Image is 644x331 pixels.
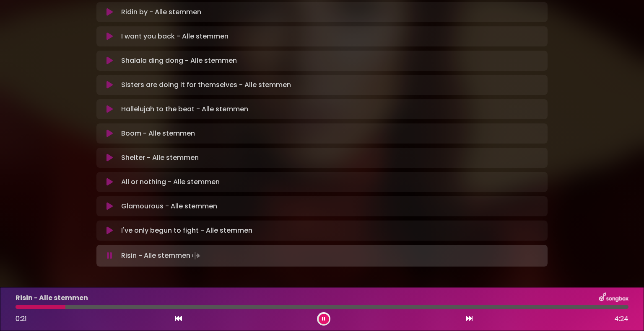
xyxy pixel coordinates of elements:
[121,226,252,236] p: I've only begun to fight - Alle stemmen
[121,104,248,114] p: Hallelujah to the beat - Alle stemmen
[121,128,195,139] p: Boom - Alle stemmen
[121,80,291,90] p: Sisters are doing it for themselves - Alle stemmen
[121,31,229,41] p: I want you back - Alle stemmen
[121,250,202,262] p: Risin - Alle stemmen
[121,7,201,17] p: Ridin by - Alle stemmen
[190,250,202,262] img: waveform4.gif
[121,56,237,66] p: Shalala ding dong - Alle stemmen
[16,293,88,303] p: Risin - Alle stemmen
[121,153,199,163] p: Shelter - Alle stemmen
[121,177,220,187] p: All or nothing - Alle stemmen
[121,201,217,211] p: Glamourous - Alle stemmen
[599,293,628,303] img: songbox-logo-white.png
